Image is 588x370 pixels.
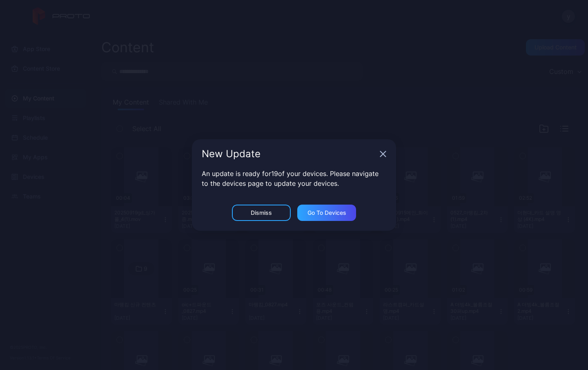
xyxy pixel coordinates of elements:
[251,210,272,216] div: Dismiss
[232,205,291,221] button: Dismiss
[202,149,376,159] div: New Update
[297,205,356,221] button: Go to devices
[307,210,346,216] div: Go to devices
[202,169,386,188] p: An update is ready for 19 of your devices. Please navigate to the devices page to update your dev...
